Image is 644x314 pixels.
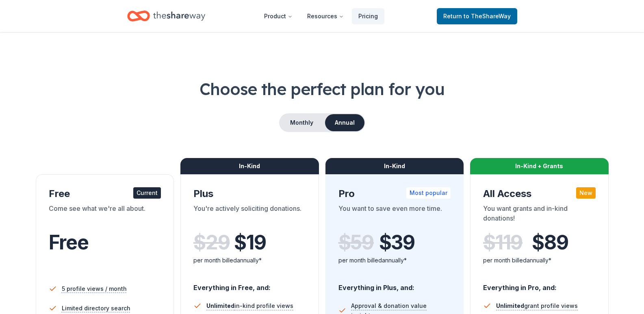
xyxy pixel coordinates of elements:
[483,187,596,200] div: All Access
[464,13,511,19] span: to TheShareWay
[280,114,323,131] button: Monthly
[379,231,415,254] span: $ 39
[443,11,511,21] span: Return
[437,8,517,24] a: Returnto TheShareWay
[49,204,161,226] div: Come see what we're all about.
[193,276,306,293] div: Everything in Free, and:
[352,8,384,24] a: Pricing
[133,187,161,199] div: Current
[193,256,306,265] div: per month billed annually*
[338,187,451,200] div: Pro
[206,302,293,309] span: in-kind profile views
[258,6,384,26] nav: Main
[33,78,611,100] h1: Choose the perfect plan for you
[532,231,568,254] span: $ 89
[180,158,319,174] div: In-Kind
[338,276,451,293] div: Everything in Plus, and:
[496,302,524,309] span: Unlimited
[206,302,234,309] span: Unlimited
[301,8,350,24] button: Resources
[127,6,205,26] a: Home
[576,187,596,199] div: New
[496,302,578,309] span: grant profile views
[325,158,464,174] div: In-Kind
[483,204,596,226] div: You want grants and in-kind donations!
[234,231,266,254] span: $ 19
[338,204,451,226] div: You want to save even more time.
[338,256,451,265] div: per month billed annually*
[406,187,451,199] div: Most popular
[483,276,596,293] div: Everything in Pro, and:
[258,8,299,24] button: Product
[49,187,161,200] div: Free
[325,114,364,131] button: Annual
[483,256,596,265] div: per month billed annually*
[470,158,609,174] div: In-Kind + Grants
[193,187,306,200] div: Plus
[193,204,306,226] div: You're actively soliciting donations.
[62,284,127,294] span: 5 profile views / month
[49,230,89,254] span: Free
[62,303,130,313] span: Limited directory search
